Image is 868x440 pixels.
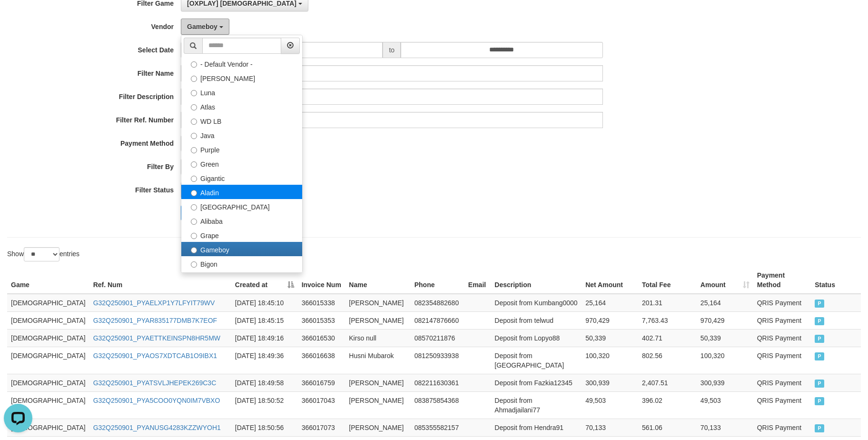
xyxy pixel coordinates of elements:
[191,233,197,239] input: Grape
[582,419,638,436] td: 70,133
[491,391,582,419] td: Deposit from Ahmadjailani77
[811,267,861,294] th: Status
[191,90,197,96] input: Luna
[7,391,89,419] td: [DEMOGRAPHIC_DATA]
[93,379,217,387] a: G32Q250901_PYATSVLJHEPEK269C3C
[231,347,298,374] td: [DATE] 18:49:36
[7,329,89,347] td: [DEMOGRAPHIC_DATA]
[24,247,59,261] select: Showentries
[345,267,410,294] th: Name
[464,267,491,294] th: Email
[638,374,697,391] td: 2,407.51
[411,267,464,294] th: Phone
[345,419,410,436] td: [PERSON_NAME]
[491,347,582,374] td: Deposit from [GEOGRAPHIC_DATA]
[7,419,89,436] td: [DEMOGRAPHIC_DATA]
[89,267,231,294] th: Ref. Num
[638,347,697,374] td: 802.56
[181,128,302,142] label: Java
[345,374,410,391] td: [PERSON_NAME]
[411,374,464,391] td: 082211630361
[7,267,89,294] th: Game
[638,391,697,419] td: 396.02
[582,391,638,419] td: 49,503
[753,311,811,329] td: QRIS Payment
[815,300,824,308] span: PAID
[697,267,753,294] th: Amount: activate to sort column ascending
[697,391,753,419] td: 49,503
[815,352,824,360] span: PAID
[7,247,79,261] label: Show entries
[298,391,345,419] td: 366017043
[638,311,697,329] td: 7,763.43
[181,170,302,185] label: Gigantic
[181,19,229,35] button: Gameboy
[411,419,464,436] td: 085355582157
[298,347,345,374] td: 366016638
[345,294,410,312] td: [PERSON_NAME]
[582,329,638,347] td: 50,339
[231,311,298,329] td: [DATE] 18:45:15
[815,424,824,432] span: PAID
[181,242,302,256] label: Gameboy
[181,199,302,213] label: [GEOGRAPHIC_DATA]
[191,219,197,225] input: Alibaba
[697,347,753,374] td: 100,320
[411,347,464,374] td: 081250933938
[7,347,89,374] td: [DEMOGRAPHIC_DATA]
[491,329,582,347] td: Deposit from Lopyo88
[582,294,638,312] td: 25,164
[298,374,345,391] td: 366016759
[491,419,582,436] td: Deposit from Hendra91
[93,299,215,307] a: G32Q250901_PYAELXP1Y7LFYIT79WV
[191,119,197,125] input: WD LB
[93,352,217,360] a: G32Q250901_PYAOS7XDTCAB1O9IBX1
[181,256,302,270] label: Bigon
[181,70,302,85] label: [PERSON_NAME]
[298,267,345,294] th: Invoice Num
[298,311,345,329] td: 366015353
[181,270,302,285] label: Allstar
[191,176,197,182] input: Gigantic
[93,424,221,431] a: G32Q250901_PYANUSG4283KZZWYOH1
[815,317,824,325] span: PAID
[638,267,697,294] th: Total Fee
[181,85,302,99] label: Luna
[181,142,302,156] label: Purple
[181,99,302,113] label: Atlas
[753,294,811,312] td: QRIS Payment
[93,334,220,342] a: G32Q250901_PYAETTKEINSPN8HR5MW
[231,419,298,436] td: [DATE] 18:50:56
[345,329,410,347] td: Kirso null
[491,267,582,294] th: Description
[697,329,753,347] td: 50,339
[187,23,217,30] span: Gameboy
[383,42,401,58] span: to
[191,76,197,82] input: [PERSON_NAME]
[753,267,811,294] th: Payment Method
[753,347,811,374] td: QRIS Payment
[411,329,464,347] td: 08570211876
[191,61,197,68] input: - Default Vendor -
[7,294,89,312] td: [DEMOGRAPHIC_DATA]
[231,374,298,391] td: [DATE] 18:49:58
[753,419,811,436] td: QRIS Payment
[345,311,410,329] td: [PERSON_NAME]
[491,311,582,329] td: Deposit from telwud
[411,294,464,312] td: 082354882680
[815,335,824,343] span: PAID
[191,133,197,139] input: Java
[191,190,197,196] input: Aladin
[582,267,638,294] th: Net Amount
[411,311,464,329] td: 082147876660
[638,419,697,436] td: 561.06
[491,294,582,312] td: Deposit from Kumbang0000
[93,317,217,324] a: G32Q250901_PYAR835177DMB7K7EOF
[191,204,197,210] input: [GEOGRAPHIC_DATA]
[181,56,302,70] label: - Default Vendor -
[181,213,302,228] label: Alibaba
[231,267,298,294] th: Created at: activate to sort column descending
[181,156,302,170] label: Green
[231,391,298,419] td: [DATE] 18:50:52
[753,329,811,347] td: QRIS Payment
